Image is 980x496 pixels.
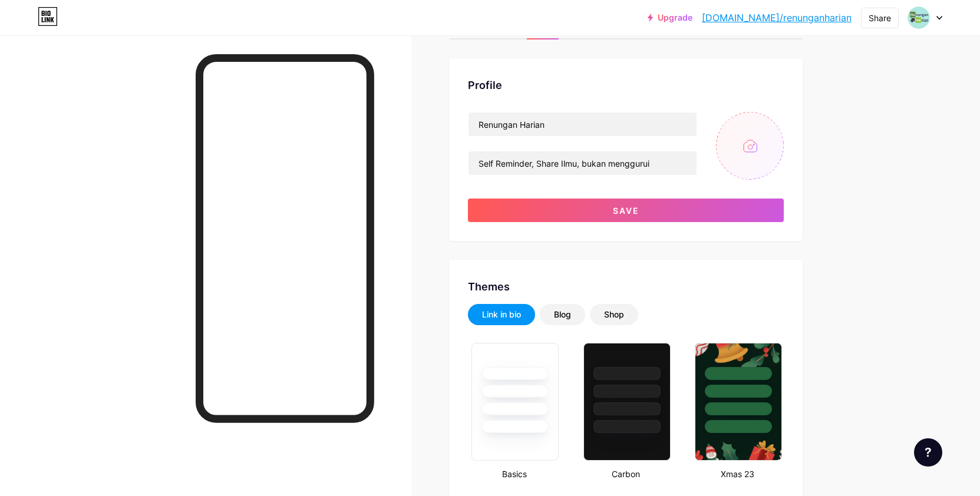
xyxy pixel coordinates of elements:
div: Link in bio [482,309,521,320]
input: Name [468,113,697,136]
div: Blog [554,309,571,320]
button: Save [468,199,784,222]
a: [DOMAIN_NAME]/renunganharian [702,11,852,25]
div: Share [869,12,891,24]
div: Profile [468,77,784,93]
div: Themes [468,279,784,295]
div: Carbon [580,468,672,480]
img: renunganharian [908,6,930,29]
input: Bio [468,151,697,175]
span: Save [613,206,639,216]
div: Shop [604,309,624,320]
div: Xmas 23 [691,468,784,480]
div: Basics [468,468,560,480]
a: Upgrade [648,13,692,22]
